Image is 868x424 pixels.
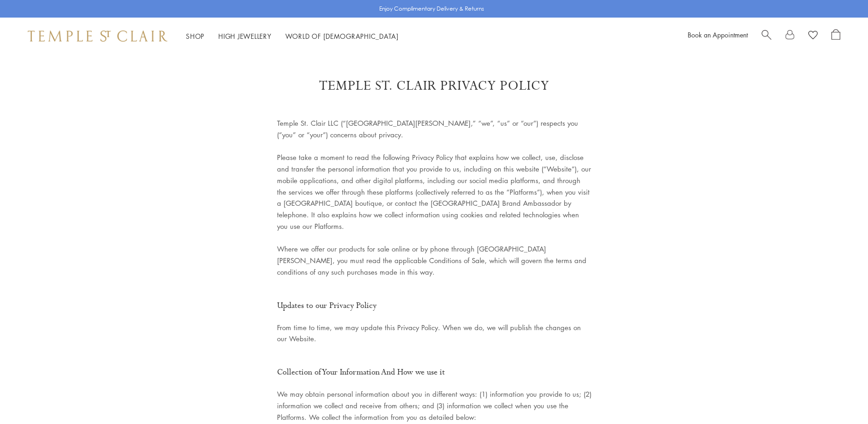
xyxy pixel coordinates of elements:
a: World of [DEMOGRAPHIC_DATA]World of [DEMOGRAPHIC_DATA] [285,31,399,41]
iframe: Gorgias live chat messenger [822,381,859,415]
a: Book an Appointment [688,30,748,39]
a: ShopShop [186,31,204,41]
a: Search [762,29,771,43]
h2: Collection of Your Information And How we use it [277,365,591,380]
img: Temple St. Clair [28,31,167,42]
a: High JewelleryHigh Jewellery [218,31,271,41]
nav: Main navigation [186,31,399,42]
p: Temple St. Clair LLC (“[GEOGRAPHIC_DATA][PERSON_NAME],” “we”, “us” or “our”) respects you (“you” ... [277,117,591,278]
h2: Updates to our Privacy Policy [277,298,591,313]
a: Open Shopping Bag [831,29,840,43]
h1: Temple St. Clair Privacy Policy [37,78,831,94]
p: Enjoy Complimentary Delivery & Returns [379,4,484,13]
p: We may obtain personal information about you in different ways: (1) information you provide to us... [277,388,591,423]
a: View Wishlist [808,29,818,43]
p: From time to time, we may update this Privacy Policy. When we do, we will publish the changes on ... [277,322,591,345]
